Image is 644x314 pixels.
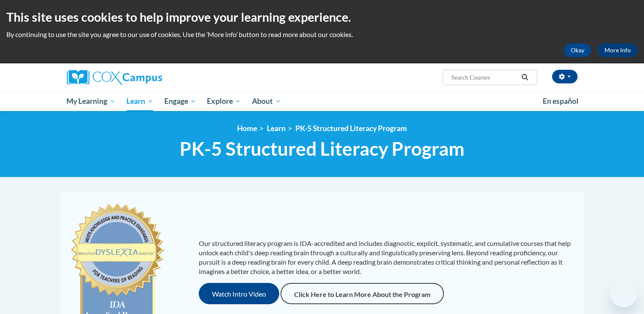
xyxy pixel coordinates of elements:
[543,97,578,106] span: En español
[280,283,444,304] a: Click Here to Learn More About the Program
[564,43,591,57] button: Okay
[180,137,464,160] span: PK-5 Structured Literacy Program
[237,124,257,133] a: Home
[126,96,153,106] span: Learn
[67,70,229,85] a: Cox Campus
[6,30,638,39] p: By continuing to use the site you agree to our use of cookies. Use the ‘More info’ button to read...
[246,91,286,111] a: About
[54,91,590,111] div: Main menu
[518,72,531,83] button: Search
[121,91,159,111] a: Learn
[610,280,637,307] iframe: Button to launch messaging window
[552,70,578,83] button: Account Settings
[67,70,162,85] img: Cox Campus
[537,92,584,110] a: En español
[207,96,241,106] span: Explore
[199,239,575,276] p: Our structured literacy program is IDA-accredited and includes diagnostic, explicit, systematic, ...
[252,96,281,106] span: About
[598,43,638,57] a: More Info
[267,124,286,133] a: Learn
[164,96,196,106] span: Engage
[199,283,279,304] button: Watch Intro Video
[61,91,121,111] a: My Learning
[159,91,202,111] a: Engage
[66,96,115,106] span: My Learning
[295,124,407,133] a: PK-5 Structured Literacy Program
[201,91,246,111] a: Explore
[6,9,638,26] h2: This site uses cookies to help improve your learning experience.
[450,72,518,83] input: Search Courses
